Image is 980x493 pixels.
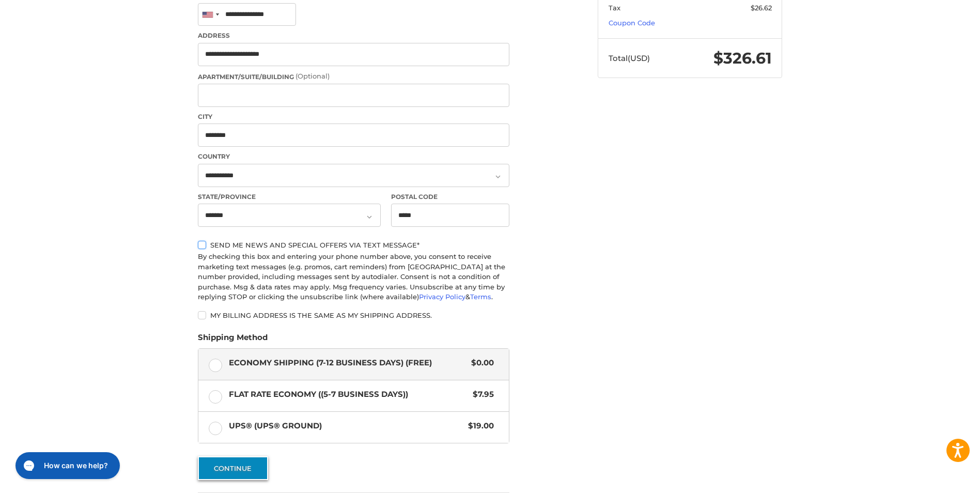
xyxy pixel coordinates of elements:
[10,449,123,483] iframe: Gorgias live chat messenger
[295,72,330,80] small: (Optional)
[198,332,268,348] legend: Shipping Method
[463,420,494,432] span: $19.00
[751,4,772,12] span: $26.62
[198,71,509,82] label: Apartment/Suite/Building
[198,31,509,40] label: Address
[198,241,509,249] label: Send me news and special offers via text message*
[229,357,466,369] span: Economy Shipping (7-12 Business Days) (Free)
[419,292,465,301] a: Privacy Policy
[470,292,491,301] a: Terms
[609,4,620,12] span: Tax
[713,49,772,68] span: $326.61
[229,420,463,432] span: UPS® (UPS® Ground)
[391,192,510,202] label: Postal Code
[198,152,509,161] label: Country
[198,252,509,302] div: By checking this box and entering your phone number above, you consent to receive marketing text ...
[466,357,494,369] span: $0.00
[895,465,980,493] iframe: Google Customer Reviews
[198,192,381,202] label: State/Province
[609,19,655,27] a: Coupon Code
[198,112,509,121] label: City
[609,53,650,63] span: Total (USD)
[468,389,494,400] span: $7.95
[198,311,509,319] label: My billing address is the same as my shipping address.
[198,4,222,26] div: United States: +1
[229,389,468,400] span: Flat Rate Economy ((5-7 Business Days))
[198,456,268,480] button: Continue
